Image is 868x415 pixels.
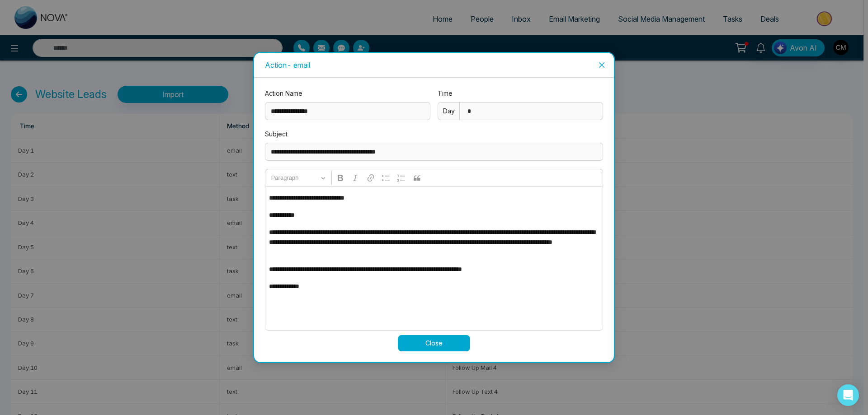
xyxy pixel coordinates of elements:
label: Subject [265,129,603,139]
button: Close [590,53,614,77]
div: Action - email [265,60,603,70]
span: Day [443,106,455,116]
button: Close [398,335,470,351]
button: Paragraph [267,171,330,185]
div: Open Intercom Messenger [837,384,859,406]
label: Time [438,89,603,98]
span: Paragraph [271,173,318,183]
span: close [598,61,605,69]
label: Action Name [265,89,430,98]
div: Editor toolbar [265,169,603,187]
div: Editor editing area: main [265,187,603,331]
